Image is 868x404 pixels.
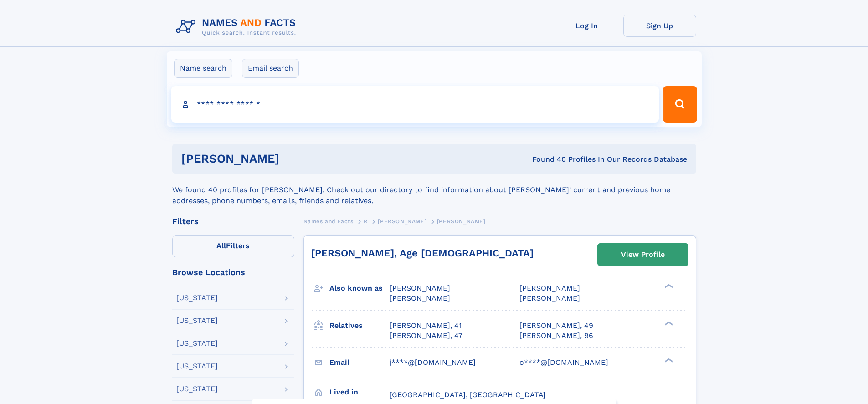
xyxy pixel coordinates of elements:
[176,294,218,302] div: [US_STATE]
[663,357,673,363] div: ❯
[172,235,294,257] label: Filters
[172,174,696,206] div: We found 40 profiles for [PERSON_NAME]. Check out our directory to find information about [PERSON...
[329,281,390,296] h3: Also known as
[519,331,593,341] a: [PERSON_NAME], 96
[311,247,534,259] a: [PERSON_NAME], Age [DEMOGRAPHIC_DATA]
[216,241,226,250] span: All
[623,15,696,37] a: Sign Up
[329,355,390,370] h3: Email
[390,294,450,302] span: [PERSON_NAME]
[437,218,486,225] span: [PERSON_NAME]
[406,154,687,164] div: Found 40 Profiles In Our Records Database
[663,283,673,289] div: ❯
[364,215,368,227] a: R
[390,331,462,341] a: [PERSON_NAME], 47
[242,59,299,78] label: Email search
[519,321,593,331] a: [PERSON_NAME], 49
[176,363,218,370] div: [US_STATE]
[303,215,354,227] a: Names and Facts
[390,321,462,331] a: [PERSON_NAME], 41
[663,86,697,123] button: Search Button
[621,244,665,265] div: View Profile
[174,59,232,78] label: Name search
[172,268,294,276] div: Browse Locations
[172,15,303,39] img: Logo Names and Facts
[550,15,623,37] a: Log In
[390,390,546,399] span: [GEOGRAPHIC_DATA], [GEOGRAPHIC_DATA]
[176,340,218,347] div: [US_STATE]
[378,215,426,227] a: [PERSON_NAME]
[519,294,580,302] span: [PERSON_NAME]
[378,218,426,225] span: [PERSON_NAME]
[329,384,390,400] h3: Lived in
[519,284,580,292] span: [PERSON_NAME]
[176,317,218,324] div: [US_STATE]
[172,217,294,225] div: Filters
[390,284,450,292] span: [PERSON_NAME]
[176,385,218,393] div: [US_STATE]
[663,320,673,326] div: ❯
[329,318,390,333] h3: Relatives
[171,86,659,123] input: search input
[364,218,368,225] span: R
[598,244,688,266] a: View Profile
[181,153,406,164] h1: [PERSON_NAME]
